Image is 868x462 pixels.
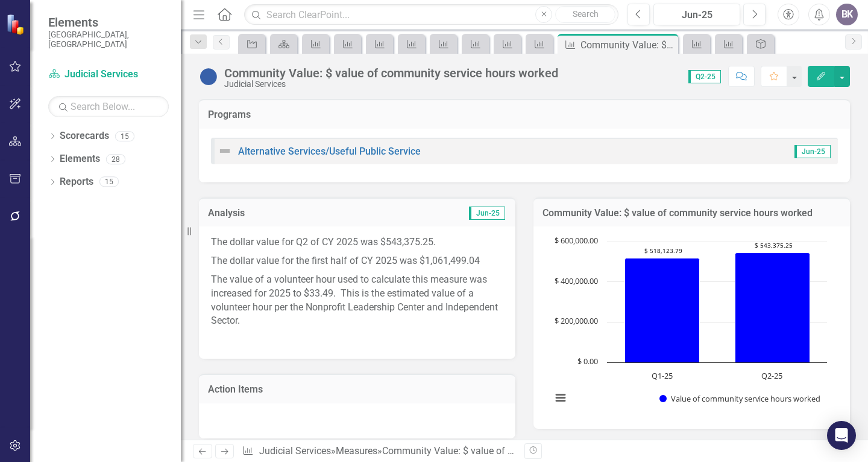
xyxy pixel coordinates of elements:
[208,109,841,120] h3: Programs
[48,15,169,30] span: Elements
[48,30,169,50] small: [GEOGRAPHIC_DATA], [GEOGRAPHIC_DATA]
[827,421,856,450] div: Open Intercom Messenger
[573,9,599,19] span: Search
[659,393,822,404] button: Show Value of community service hours worked
[238,146,421,157] a: Alternative Services/Useful Public Service
[542,208,841,219] h3: Community Value: $ value of community service hours worked
[653,4,740,25] button: Jun-25
[224,66,558,80] div: Community Value: $ value of community service hours worked
[577,356,598,367] text: $ 0.00
[60,152,100,166] a: Elements
[48,68,169,82] a: Judicial Services
[106,154,125,164] div: 28
[48,96,169,117] input: Search Below...
[688,70,721,83] span: Q2-25
[60,129,109,143] a: Scorecards
[208,384,506,395] h3: Action Items
[658,8,736,22] div: Jun-25
[761,370,782,381] text: Q2-25
[218,144,232,158] img: Not Defined
[336,445,377,457] a: Measures
[546,236,838,417] div: Chart. Highcharts interactive chart.
[625,258,700,363] path: Q1-25, 518,123.79. Value of community service hours worked.
[244,4,618,25] input: Search ClearPoint...
[224,80,558,89] div: Judicial Services
[199,67,218,86] img: Baselining
[794,145,831,158] span: Jun-25
[652,370,673,381] text: Q1-25
[115,131,134,141] div: 15
[555,275,598,286] text: $ 400,000.00
[211,252,503,271] p: The dollar value for the first half of CY 2025 was $1,061,499.04
[555,6,615,23] button: Search
[259,445,331,457] a: Judicial Services
[382,445,647,457] div: Community Value: $ value of community service hours worked
[644,246,682,255] text: $ 518,123.79
[60,175,93,189] a: Reports
[580,37,675,53] div: Community Value: $ value of community service hours worked
[546,236,833,417] svg: Interactive chart
[755,241,793,249] text: $ 543,375.25
[469,207,505,220] span: Jun-25
[555,235,598,246] text: $ 600,000.00
[208,208,356,219] h3: Analysis
[242,444,515,458] div: » »
[552,390,569,406] button: View chart menu, Chart
[836,4,858,25] button: BK
[211,271,503,330] p: The value of a volunteer hour used to calculate this measure was increased for 2025 to $33.49. Th...
[6,14,27,35] img: ClearPoint Strategy
[99,177,119,187] div: 15
[211,236,503,252] p: The dollar value for Q2 of CY 2025 was $543,375.25.
[555,315,598,326] text: $ 200,000.00
[735,253,810,363] path: Q2-25, 543,375.25. Value of community service hours worked.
